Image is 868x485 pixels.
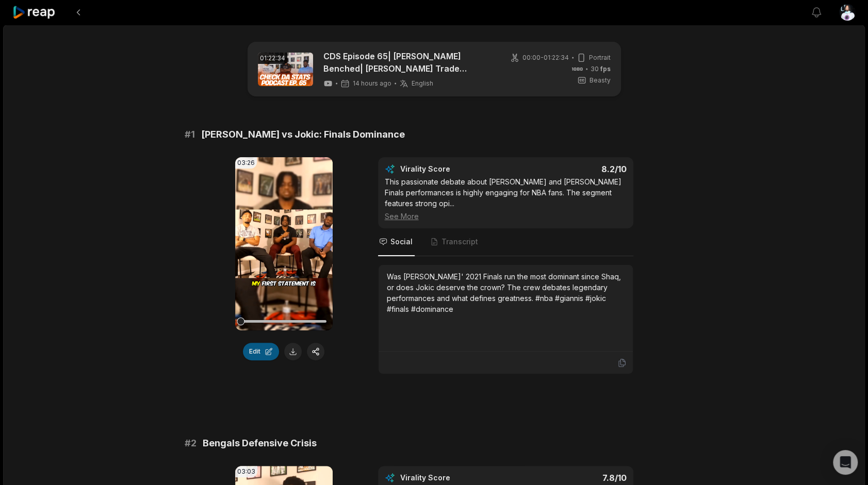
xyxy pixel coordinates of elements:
[353,79,391,88] span: 14 hours ago
[185,127,195,142] span: # 1
[516,164,627,174] div: 8.2 /10
[400,473,511,483] div: Virality Score
[390,237,413,247] span: Social
[600,65,611,73] span: fps
[203,436,317,450] span: Bengals Defensive Crisis
[378,228,633,256] nav: Tabs
[235,157,333,330] video: Your browser does not support mp4 format.
[385,176,627,222] div: This passionate debate about [PERSON_NAME] and [PERSON_NAME] Finals performances is highly engagi...
[243,343,279,360] button: Edit
[589,76,611,85] span: Beasty
[323,50,498,75] a: CDS Episode 65| [PERSON_NAME] Benched| [PERSON_NAME] Trade Destinations| NFL Over/Under
[387,271,625,314] div: Was [PERSON_NAME]' 2021 Finals run the most dominant since Shaq, or does Jokic deserve the crown?...
[441,237,478,247] span: Transcript
[400,164,511,174] div: Virality Score
[412,79,433,88] span: English
[522,53,569,62] span: 00:00 - 01:22:34
[591,64,611,74] span: 30
[201,127,405,142] span: [PERSON_NAME] vs Jokic: Finals Dominance
[385,211,627,222] div: See More
[589,53,611,62] span: Portrait
[833,450,858,475] div: Open Intercom Messenger
[185,436,196,450] span: # 2
[516,473,627,483] div: 7.8 /10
